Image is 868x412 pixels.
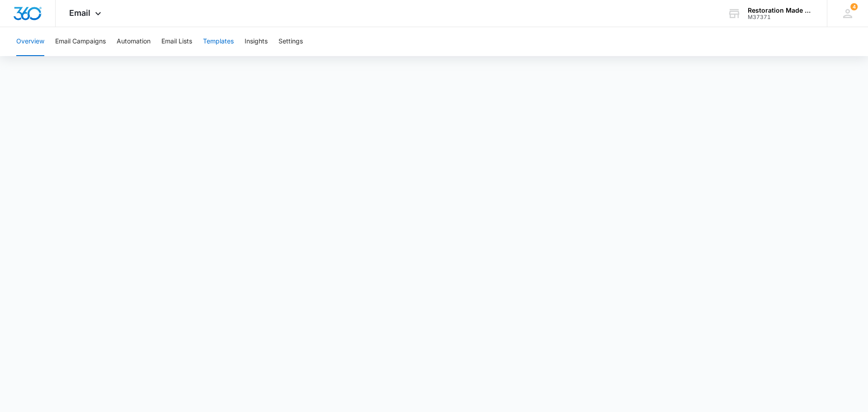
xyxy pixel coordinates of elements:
div: notifications count [850,3,858,10]
span: 4 [850,3,858,10]
button: Email Lists [161,27,192,56]
button: Automation [117,27,151,56]
button: Email Campaigns [55,27,106,56]
button: Settings [278,27,303,56]
button: Templates [203,27,234,56]
span: Email [69,8,90,18]
button: Insights [245,27,268,56]
button: Overview [16,27,44,56]
div: account id [748,14,814,20]
div: account name [748,7,814,14]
